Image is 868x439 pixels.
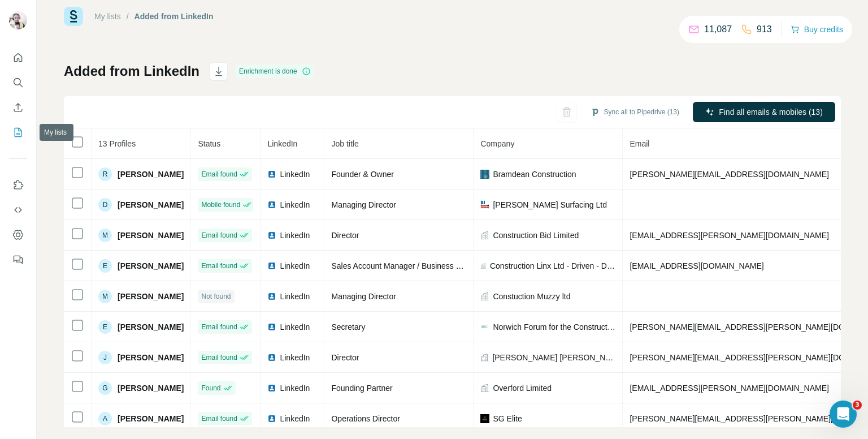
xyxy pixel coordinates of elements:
[480,170,489,179] img: company-logo
[9,122,27,143] button: My lists
[236,64,314,78] div: Enrichment is done
[201,414,237,424] span: Email found
[267,322,276,332] img: LinkedIn logo
[704,23,732,36] p: 11,087
[331,231,359,240] span: Director
[9,200,27,220] button: Use Surfe API
[267,170,276,179] img: LinkedIn logo
[480,200,489,209] img: company-logo
[853,401,862,410] span: 3
[134,11,214,22] div: Added from LinkedIn
[267,292,276,301] img: LinkedIn logo
[9,48,27,68] button: Quick start
[492,352,615,363] span: [PERSON_NAME] [PERSON_NAME]
[98,351,112,364] div: J
[331,261,536,270] span: Sales Account Manager / Business Development Manager
[118,321,184,333] span: [PERSON_NAME]
[98,229,112,242] div: M
[9,175,27,195] button: Use Surfe on LinkedIn
[493,382,551,394] span: Overford Limited
[9,97,27,118] button: Enrich CSV
[331,353,359,362] span: Director
[267,384,276,393] img: LinkedIn logo
[493,413,522,424] span: SG Elite
[9,72,27,93] button: Search
[118,352,184,363] span: [PERSON_NAME]
[198,139,220,148] span: Status
[98,290,112,303] div: M
[791,21,843,37] button: Buy credits
[118,291,184,302] span: [PERSON_NAME]
[280,291,310,302] span: LinkedIn
[9,225,27,245] button: Dashboard
[331,170,394,179] span: Founder & Owner
[280,199,310,210] span: LinkedIn
[64,7,83,26] img: Surfe Logo
[94,12,121,21] a: My lists
[201,200,240,210] span: Mobile found
[480,414,489,423] img: company-logo
[118,413,184,424] span: [PERSON_NAME]
[267,261,276,270] img: LinkedIn logo
[98,412,112,425] div: A
[201,230,237,240] span: Email found
[480,322,489,332] img: company-logo
[630,261,763,270] span: [EMAIL_ADDRESS][DOMAIN_NAME]
[493,199,607,210] span: [PERSON_NAME] Surfacing Ltd
[98,320,112,334] div: E
[98,381,112,395] div: G
[493,321,615,333] span: Norwich Forum for the Construction Industry
[118,382,184,394] span: [PERSON_NAME]
[630,384,828,393] span: [EMAIL_ADDRESS][PERSON_NAME][DOMAIN_NAME]
[98,139,136,148] span: 13 Profiles
[267,200,276,209] img: LinkedIn logo
[830,401,857,428] iframe: Intercom live chat
[331,292,396,301] span: Managing Director
[118,199,184,210] span: [PERSON_NAME]
[583,104,687,120] button: Sync all to Pipedrive (13)
[493,291,570,302] span: Constuction Muzzy ltd
[280,230,310,241] span: LinkedIn
[267,353,276,362] img: LinkedIn logo
[280,169,310,180] span: LinkedIn
[98,259,112,273] div: E
[201,261,237,271] span: Email found
[331,200,396,209] span: Managing Director
[280,413,310,424] span: LinkedIn
[693,102,835,122] button: Find all emails & mobiles (13)
[267,414,276,423] img: LinkedIn logo
[201,291,231,302] span: Not found
[757,23,772,36] p: 913
[98,167,112,181] div: R
[630,170,828,179] span: [PERSON_NAME][EMAIL_ADDRESS][DOMAIN_NAME]
[201,383,220,393] span: Found
[331,322,365,332] span: Secretary
[9,249,27,270] button: Feedback
[64,62,199,80] h1: Added from LinkedIn
[493,169,576,180] span: Bramdean Construction
[267,231,276,240] img: LinkedIn logo
[490,260,616,272] span: Construction Linx Ltd - Driven - Dynamic - Dependable
[280,382,310,394] span: LinkedIn
[331,139,358,148] span: Job title
[331,414,400,423] span: Operations Director
[630,139,649,148] span: Email
[201,352,237,363] span: Email found
[719,106,823,118] span: Find all emails & mobiles (13)
[493,230,579,241] span: Construction Bid Limited
[280,260,310,272] span: LinkedIn
[9,11,27,29] img: Avatar
[118,260,184,272] span: [PERSON_NAME]
[98,198,112,212] div: D
[480,139,514,148] span: Company
[630,231,828,240] span: [EMAIL_ADDRESS][PERSON_NAME][DOMAIN_NAME]
[127,11,129,22] li: /
[280,352,310,363] span: LinkedIn
[331,384,392,393] span: Founding Partner
[118,169,184,180] span: [PERSON_NAME]
[118,230,184,241] span: [PERSON_NAME]
[280,321,310,333] span: LinkedIn
[201,169,237,179] span: Email found
[201,322,237,332] span: Email found
[267,139,297,148] span: LinkedIn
